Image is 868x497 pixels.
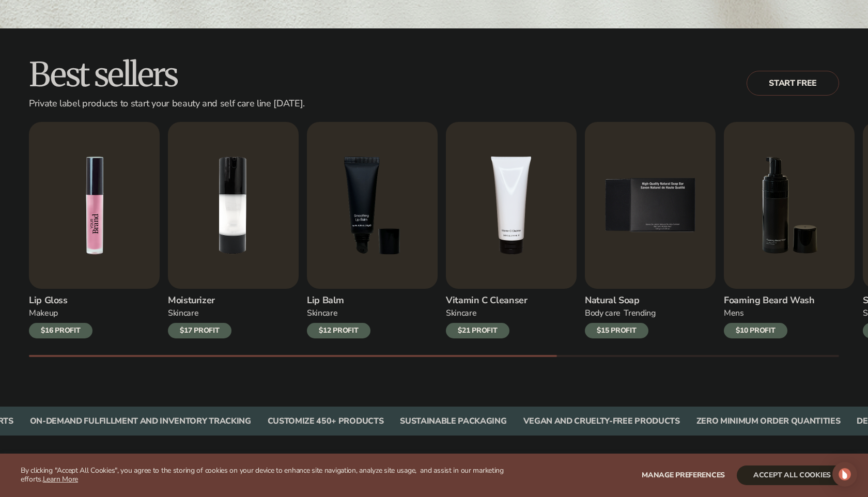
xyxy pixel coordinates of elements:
[642,470,725,480] span: Manage preferences
[268,416,384,426] div: CUSTOMIZE 450+ PRODUCTS
[29,308,58,319] div: MAKEUP
[400,416,506,426] div: SUSTAINABLE PACKAGING
[585,323,648,338] div: $15 PROFIT
[307,323,370,338] div: $12 PROFIT
[747,71,839,96] a: Start free
[43,474,78,484] a: Learn More
[29,122,160,338] a: 1 / 9
[624,308,655,319] div: TRENDING
[585,308,621,319] div: BODY Care
[446,295,528,306] h3: Vitamin C Cleanser
[307,295,370,306] h3: Lip Balm
[168,122,299,338] a: 2 / 9
[724,308,744,319] div: mens
[29,295,92,306] h3: Lip Gloss
[29,57,305,92] h2: Best sellers
[737,465,847,485] button: accept all cookies
[446,323,509,338] div: $21 PROFIT
[168,308,198,319] div: SKINCARE
[168,323,231,338] div: $17 PROFIT
[585,122,716,338] a: 5 / 9
[168,295,231,306] h3: Moisturizer
[832,462,857,487] div: Open Intercom Messenger
[29,98,305,110] div: Private label products to start your beauty and self care line [DATE].
[29,122,160,289] img: Shopify Image 5
[307,122,438,338] a: 3 / 9
[724,295,815,306] h3: Foaming beard wash
[30,416,251,426] div: On-Demand Fulfillment and Inventory Tracking
[29,323,92,338] div: $16 PROFIT
[446,308,476,319] div: Skincare
[446,122,577,338] a: 4 / 9
[307,308,337,319] div: SKINCARE
[21,467,506,484] p: By clicking "Accept All Cookies", you agree to the storing of cookies on your device to enhance s...
[724,323,787,338] div: $10 PROFIT
[642,465,725,485] button: Manage preferences
[696,416,841,426] div: ZERO MINIMUM ORDER QUANTITIES
[585,295,656,306] h3: Natural Soap
[724,122,855,338] a: 6 / 9
[523,416,680,426] div: VEGAN AND CRUELTY-FREE PRODUCTS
